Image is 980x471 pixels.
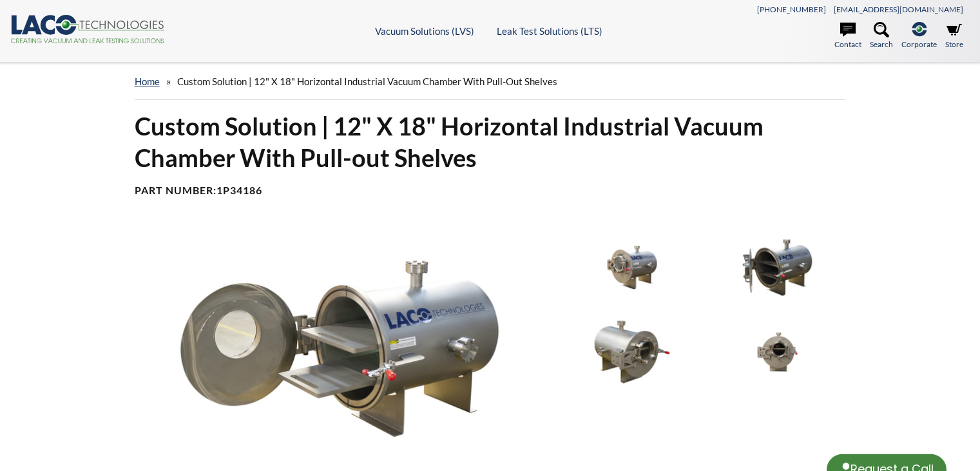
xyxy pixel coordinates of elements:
a: Contact [834,22,861,50]
a: Search [870,22,893,50]
a: Store [945,22,963,50]
span: Custom Solution | 12" X 18" Horizontal Industrial Vacuum Chamber With Pull-out Shelves [177,75,557,87]
span: Corporate [901,38,937,50]
a: Leak Test Solutions (LTS) [497,25,602,37]
img: 12" X 18" HorizontaI Industrial Vacuum Chamber, open door, angled view [708,228,847,306]
img: 12" X 18" HorizontaI Industrial Vacuum Chamber, open door, shelves out [127,228,553,468]
a: [PHONE_NUMBER] [757,5,826,14]
a: home [135,75,160,87]
h1: Custom Solution | 12" X 18" Horizontal Industrial Vacuum Chamber With Pull-out Shelves [135,110,846,174]
div: » [135,63,846,100]
img: 12" X 18" HorizontaI Industrial Vacuum Chamber, right side angled view [562,228,702,306]
a: Vacuum Solutions (LVS) [375,25,474,37]
img: 12" X 18" HorizontaI Industrial Vacuum Chamber, end view [708,313,847,391]
b: 1P34186 [216,184,262,196]
a: [EMAIL_ADDRESS][DOMAIN_NAME] [834,5,963,14]
h4: Part Number: [135,184,846,197]
img: 12" X 18" HorizontaI Industrial Vacuum Chamber, left side, angled view [562,313,702,391]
